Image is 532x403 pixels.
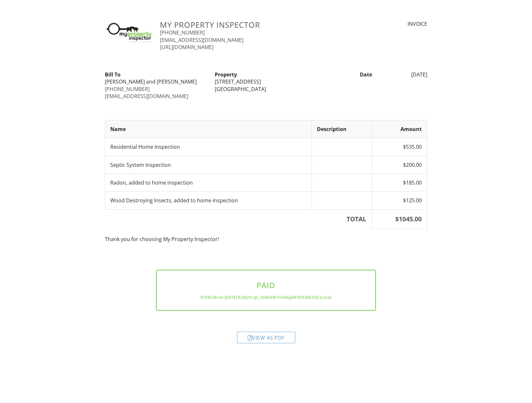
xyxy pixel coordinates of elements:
div: Date [321,71,376,78]
th: Amount [372,120,427,138]
div: View as PDF [237,332,295,343]
td: Residential Home Inspection [105,138,312,156]
strong: Property [215,71,237,78]
td: $535.00 [372,138,427,156]
div: [DATE] [376,71,431,78]
td: $125.00 [372,192,427,209]
a: [PHONE_NUMBER] [160,29,205,36]
div: [PERSON_NAME] and [PERSON_NAME] [105,78,207,85]
h3: My Property Inspector [160,20,345,29]
td: Radon, added to home inspection [105,174,312,191]
p: Thank you for choosing My Property Inspector! [105,236,427,243]
a: [EMAIL_ADDRESS][DOMAIN_NAME] [160,36,243,44]
a: [EMAIL_ADDRESS][DOMAIN_NAME] [105,93,188,100]
img: My_property_Inspector_final_logo_design._%281%29.png [105,20,152,44]
strong: Bill To [105,71,121,78]
div: $1045.00 on [DATE] 8:25pm (pi_3S0tdHK7snlDGpRF0OC84LhD) (Card) [167,295,365,300]
th: Name [105,120,312,138]
div: [GEOGRAPHIC_DATA] [215,86,317,93]
td: $185.00 [372,174,427,191]
th: Description [311,120,372,138]
a: View as PDF [237,336,295,343]
td: $200.00 [372,156,427,174]
th: TOTAL [105,209,372,229]
h3: PAID [167,281,365,289]
div: INVOICE [352,20,427,27]
div: [STREET_ADDRESS] [215,78,317,85]
td: Wood Destroying Insects, added to home inspection [105,192,312,209]
a: [URL][DOMAIN_NAME] [160,44,213,51]
th: $1045.00 [372,209,427,229]
td: Septic System Inspection [105,156,312,174]
a: [PHONE_NUMBER] [105,86,150,93]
